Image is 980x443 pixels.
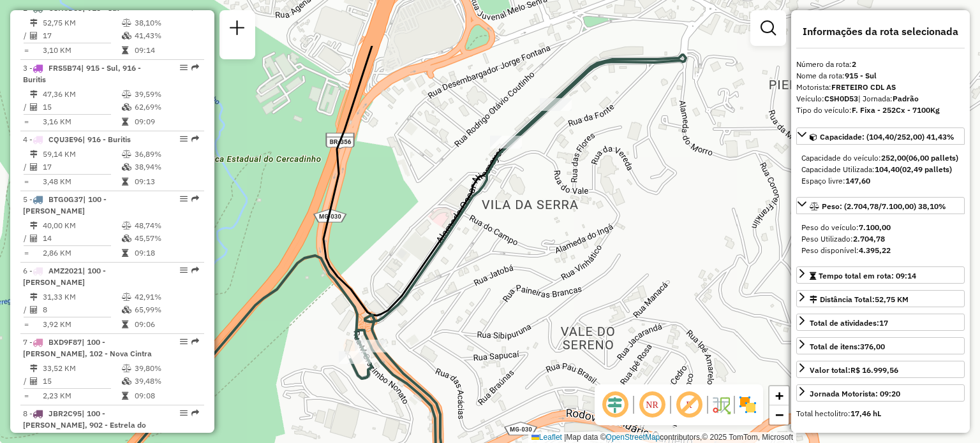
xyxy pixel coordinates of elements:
[850,409,881,418] strong: 17,46 hL
[42,88,121,101] td: 47,36 KM
[134,247,198,259] td: 09:18
[134,148,198,161] td: 36,89%
[23,44,29,57] td: =
[796,290,965,307] a: Distância Total:52,75 KM
[42,29,121,42] td: 17
[674,389,704,420] span: Exibir rótulo
[769,386,789,405] a: Zoom in
[23,134,131,144] span: 4 -
[134,17,198,29] td: 38,10%
[738,395,758,415] img: Exibir/Ocultar setores
[42,148,121,161] td: 59,14 KM
[122,32,131,40] i: % de utilização da cubagem
[122,222,131,229] i: % de utilização do peso
[30,91,38,98] i: Distância Total
[122,392,128,400] i: Tempo total em rota
[23,175,29,188] td: =
[30,163,38,171] i: Total de Atividades
[134,44,198,57] td: 09:14
[180,64,188,71] em: Opções
[134,303,198,316] td: 65,99%
[796,266,965,284] a: Tempo total em rota: 09:14
[755,15,781,41] a: Exibir filtros
[775,388,783,403] span: +
[769,405,789,425] a: Zoom out
[30,222,38,229] i: Distância Total
[48,266,82,275] span: AMZ2021
[819,271,916,280] span: Tempo total em rota: 09:14
[42,247,121,259] td: 2,86 KM
[23,161,29,173] td: /
[122,178,128,185] i: Tempo total em rota
[853,234,885,243] strong: 2.704,78
[134,389,198,402] td: 09:08
[48,3,82,13] span: CSH0D53
[23,247,29,259] td: =
[225,15,250,44] a: Nova sessão e pesquisa
[23,318,29,331] td: =
[801,175,960,187] div: Espaço livre:
[42,303,121,316] td: 8
[122,47,128,54] i: Tempo total em rota
[796,70,965,82] div: Nome da rota:
[82,134,131,144] span: | 916 - Buritis
[122,377,131,385] i: % de utilização da cubagem
[23,63,141,84] span: | 915 - Sul, 916 - Buritis
[30,306,38,314] i: Total de Atividades
[42,219,121,232] td: 40,00 KM
[134,29,198,42] td: 41,43%
[775,407,783,423] span: −
[564,433,566,442] span: |
[23,375,29,388] td: /
[42,389,121,402] td: 2,23 KM
[845,71,877,80] strong: 915 - Sul
[852,105,940,115] strong: F. Fixa - 252Cx - 7100Kg
[858,94,919,103] span: | Jornada:
[180,135,188,143] em: Opções
[134,318,198,331] td: 09:06
[30,293,38,301] i: Distância Total
[796,59,965,70] div: Número da rota:
[810,294,909,305] div: Distância Total:
[531,433,562,442] a: Leaflet
[906,153,958,163] strong: (06,00 pallets)
[23,409,146,441] span: 8 -
[42,291,121,303] td: 31,33 KM
[42,375,121,388] td: 15
[810,388,900,400] div: Jornada Motorista: 09:20
[191,64,199,71] em: Rota exportada
[48,409,82,418] span: JBR2C95
[796,217,965,261] div: Peso: (2.704,78/7.100,00) 38,10%
[122,118,128,126] i: Tempo total em rota
[23,115,29,128] td: =
[180,409,188,417] em: Opções
[134,161,198,173] td: 38,94%
[711,395,731,415] img: Fluxo de ruas
[23,194,107,215] span: 5 -
[122,321,128,328] i: Tempo total em rota
[134,362,198,375] td: 39,80%
[859,222,891,232] strong: 7.100,00
[796,197,965,214] a: Peso: (2.704,78/7.100,00) 38,10%
[42,175,121,188] td: 3,48 KM
[23,29,29,42] td: /
[881,153,906,163] strong: 252,00
[796,93,965,105] div: Veículo:
[796,337,965,354] a: Total de itens:376,00
[42,44,121,57] td: 3,10 KM
[801,245,960,256] div: Peso disponível:
[122,293,131,301] i: % de utilização do peso
[801,152,960,164] div: Capacidade do veículo:
[122,306,131,314] i: % de utilização da cubagem
[900,164,952,174] strong: (02,49 pallets)
[796,147,965,192] div: Capacidade: (104,40/252,00) 41,43%
[810,341,885,352] div: Total de itens:
[23,232,29,245] td: /
[810,318,888,328] span: Total de atividades:
[796,25,965,38] h4: Informações da rota selecionada
[122,235,131,242] i: % de utilização da cubagem
[801,233,960,245] div: Peso Utilizado:
[796,82,965,93] div: Motorista:
[23,303,29,316] td: /
[30,32,38,40] i: Total de Atividades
